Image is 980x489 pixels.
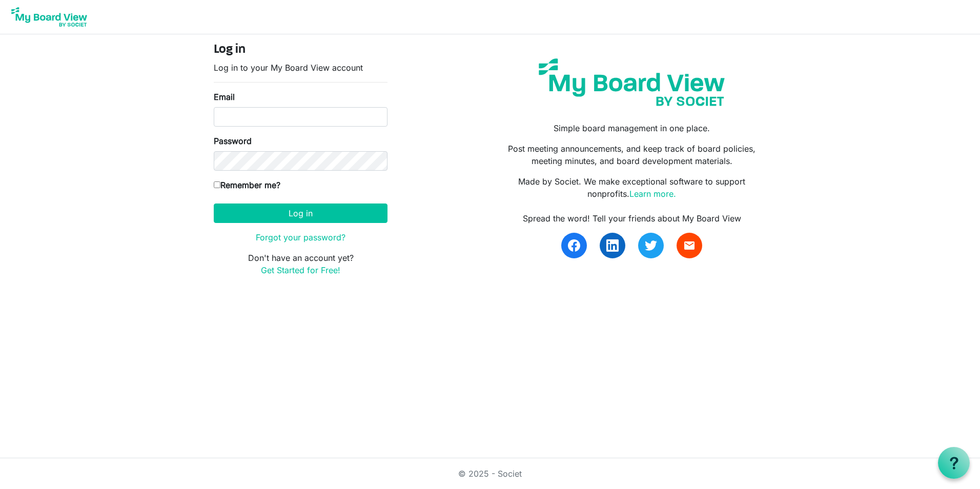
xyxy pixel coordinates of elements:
div: Spread the word! Tell your friends about My Board View [498,212,766,225]
p: Made by Societ. We make exceptional software to support nonprofits. [498,175,766,200]
span: email [683,239,696,252]
a: Get Started for Free! [261,265,340,275]
img: linkedin.svg [606,239,619,252]
p: Log in to your My Board View account [214,62,387,74]
a: email [677,233,702,258]
h4: Log in [214,43,387,57]
label: Remember me? [214,179,280,191]
input: Remember me? [214,181,220,188]
label: Password [214,135,252,147]
a: Forgot your password? [256,232,345,242]
img: My Board View Logo [8,4,90,30]
a: © 2025 - Societ [458,468,522,479]
p: Simple board management in one place. [498,122,766,134]
img: twitter.svg [645,239,657,252]
button: Log in [214,203,387,223]
p: Post meeting announcements, and keep track of board policies, meeting minutes, and board developm... [498,142,766,167]
p: Don't have an account yet? [214,252,387,276]
a: Learn more. [629,189,676,199]
img: facebook.svg [568,239,580,252]
label: Email [214,91,235,103]
img: my-board-view-societ.svg [531,51,732,114]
